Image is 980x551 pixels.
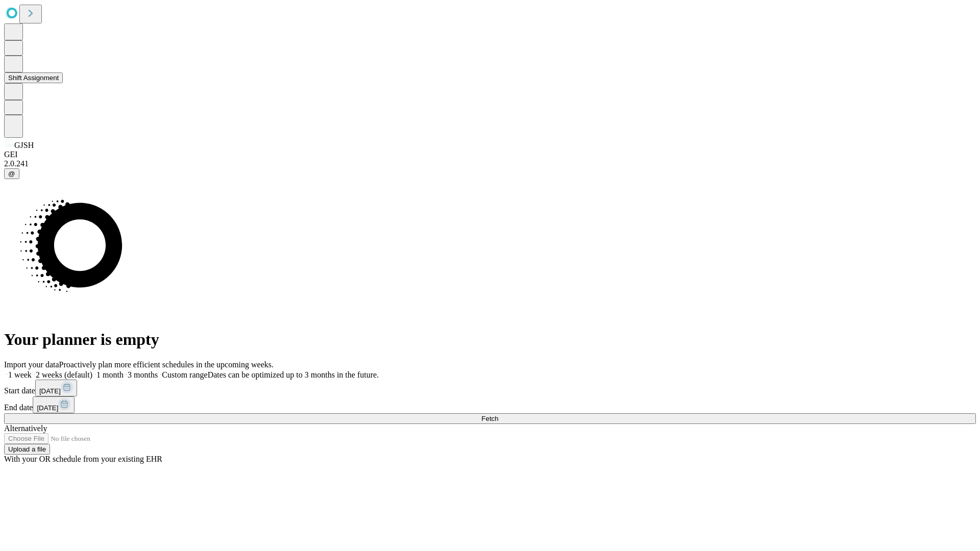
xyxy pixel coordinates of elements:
[8,370,32,379] span: 1 week
[4,380,976,396] div: Start date
[4,455,162,463] span: With your OR schedule from your existing EHR
[4,159,976,168] div: 2.0.241
[37,404,58,412] span: [DATE]
[14,141,34,149] span: GJSH
[208,370,379,379] span: Dates can be optimized up to 3 months in the future.
[481,415,498,422] span: Fetch
[8,170,15,178] span: @
[36,370,92,379] span: 2 weeks (default)
[96,370,124,379] span: 1 month
[4,150,976,159] div: GEI
[128,370,158,379] span: 3 months
[4,396,976,413] div: End date
[4,424,47,433] span: Alternatively
[4,413,976,424] button: Fetch
[4,360,59,369] span: Import your data
[35,380,77,396] button: [DATE]
[33,396,75,413] button: [DATE]
[4,444,50,455] button: Upload a file
[4,72,63,83] button: Shift Assignment
[4,330,976,349] h1: Your planner is empty
[59,360,274,369] span: Proactively plan more efficient schedules in the upcoming weeks.
[162,370,207,379] span: Custom range
[4,168,19,179] button: @
[39,387,61,395] span: [DATE]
